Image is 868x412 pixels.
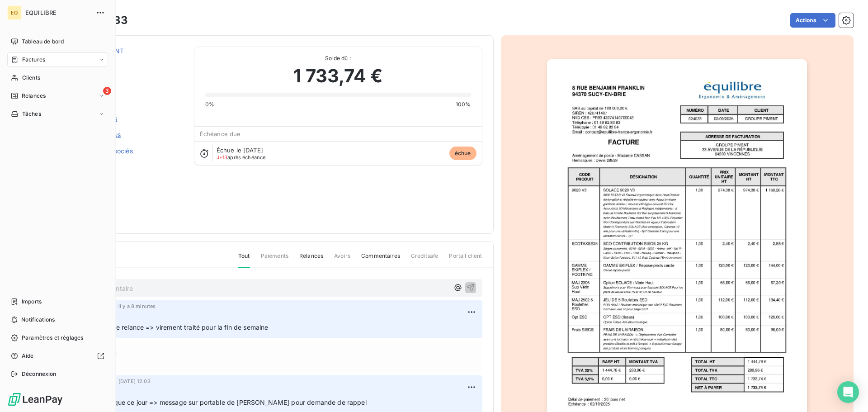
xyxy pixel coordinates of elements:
span: 3 [103,87,111,95]
span: Tout [238,252,250,268]
span: Portail client [449,252,482,267]
span: Retour de mail suite relance => virement traité pour la fin de semaine [60,323,269,331]
span: Paiements [261,252,288,267]
span: 0% [205,100,214,109]
span: Creditsafe [411,252,439,267]
span: Notifications [21,316,55,324]
div: EQ [7,5,22,20]
div: Open Intercom Messenger [837,381,859,403]
span: Avoirs [334,252,350,267]
span: Solde dû : [205,54,471,62]
span: Déconnexion [22,370,57,378]
span: J+13 [217,154,228,161]
span: il y a 8 minutes [118,303,156,309]
span: Échue le [DATE] [217,147,263,154]
span: Échéance due [200,130,241,137]
img: Logo LeanPay [7,392,63,407]
span: Factures [22,56,45,64]
button: Actions [790,13,835,28]
span: 1 733,74 € [293,62,382,90]
span: Paramètres et réglages [22,334,83,342]
span: Relances [22,92,46,100]
span: Tableau de bord [22,38,64,46]
span: Tâches [22,110,41,118]
span: Commentaires [361,252,400,267]
a: Aide [7,349,108,363]
span: après échéance [217,155,266,160]
span: Relances [299,252,323,267]
span: Clients [22,74,40,82]
span: échue [449,147,476,160]
span: Imports [22,298,42,306]
span: Relance téléphonique ce jour => message sur portable de [PERSON_NAME] pour demande de rappel [60,398,367,406]
span: [DATE] 12:03 [118,379,151,384]
span: 100% [456,100,471,109]
span: Aide [22,352,34,360]
span: EQUILIBRE [25,9,90,16]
